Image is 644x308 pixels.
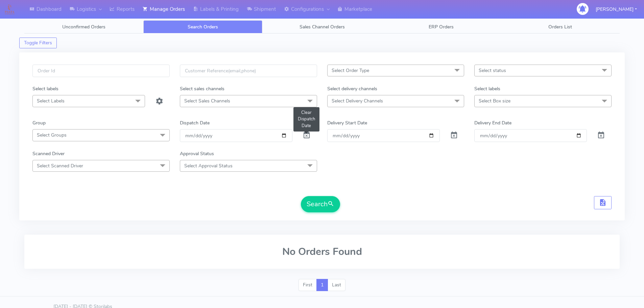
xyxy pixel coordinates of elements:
span: Select Sales Channels [184,98,230,104]
h2: No Orders Found [32,246,612,257]
label: Scanned Driver [32,150,65,157]
input: Order Id [32,65,170,77]
span: Select Delivery Channels [332,98,383,104]
span: ERP Orders [429,24,454,30]
button: [PERSON_NAME] [591,2,642,16]
label: Delivery Start Date [327,119,367,126]
label: Select sales channels [180,85,224,92]
a: 1 [316,279,328,291]
label: Select delivery channels [327,85,377,92]
label: Group [32,119,46,126]
label: Select labels [32,85,58,92]
input: Customer Reference(email,phone) [180,65,317,77]
span: Search Orders [188,24,218,30]
span: Select Groups [37,132,67,138]
label: Select labels [474,85,500,92]
span: Sales Channel Orders [300,24,345,30]
button: Search [301,196,340,212]
ul: Tabs [24,20,620,33]
span: Select Labels [37,98,65,104]
span: Select Scanned Driver [37,163,83,169]
span: Select Box size [479,98,510,104]
span: Select Order Type [332,67,369,74]
button: Toggle Filters [19,38,57,48]
span: Orders List [548,24,572,30]
label: Dispatch Date [180,119,210,126]
label: Approval Status [180,150,214,157]
span: Unconfirmed Orders [62,24,105,30]
span: Select status [479,67,506,74]
span: Select Approval Status [184,163,233,169]
label: Delivery End Date [474,119,511,126]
